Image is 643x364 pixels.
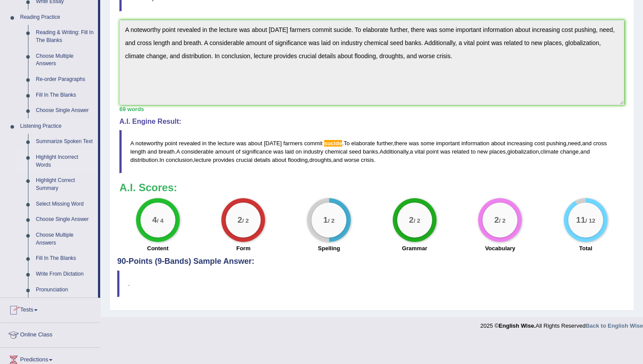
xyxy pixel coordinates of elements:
label: Total [579,244,592,252]
span: revealed [179,140,201,147]
span: provides [213,157,234,163]
small: / 2 [499,217,506,224]
span: about [491,140,506,147]
small: / 2 [242,217,249,224]
span: further [377,140,393,147]
big: 2 [409,215,414,224]
span: farmers [283,140,303,147]
span: lecture [194,157,211,163]
a: Fill In The Blanks [32,251,98,266]
span: globalization [507,148,539,155]
small: / 2 [328,217,335,224]
big: 11 [576,215,585,224]
span: important [436,140,460,147]
span: to [471,148,476,155]
small: / 2 [414,217,420,224]
span: point [165,140,177,147]
span: To [344,140,350,147]
span: crisis [361,157,374,163]
span: droughts [309,157,332,163]
a: Highlight Correct Summary [32,173,98,196]
span: change [560,148,579,155]
span: was [440,148,450,155]
span: information [461,140,489,147]
span: chemical [325,148,347,155]
span: the [208,140,216,147]
span: In [160,157,164,163]
h4: A.I. Engine Result: [119,118,624,126]
span: pushing [546,140,566,147]
span: of [236,148,241,155]
a: Choose Single Answer [32,103,98,119]
div: 69 words [119,105,624,113]
span: worse [344,157,360,163]
span: and [147,148,157,155]
span: on [295,148,301,155]
span: Possible spelling mistake found. (did you mean: suicide) [324,140,342,147]
span: and [580,148,590,155]
span: cost [535,140,545,147]
label: Vocabulary [485,244,515,252]
a: Choose Single Answer [32,212,98,227]
span: banks [363,148,378,155]
span: commit [304,140,322,147]
span: industry [304,148,324,155]
span: was [236,140,246,147]
small: / 4 [157,217,164,224]
big: 2 [495,215,500,224]
a: Listening Practice [16,119,98,134]
a: Choose Multiple Answers [32,227,98,251]
span: was [409,140,419,147]
span: a [410,148,413,155]
a: Re-order Paragraphs [32,72,98,87]
blockquote: . [117,270,626,297]
span: breath [158,148,175,155]
big: 1 [323,215,328,224]
span: was [273,148,283,155]
a: Fill In The Blanks [32,87,98,103]
a: Reading & Writing: Fill In The Blanks [32,25,98,48]
span: Additionally [380,148,409,155]
span: and [333,157,342,163]
span: about [248,140,262,147]
span: considerable [181,148,213,155]
label: Form [236,244,251,252]
span: details [254,157,271,163]
a: Back to English Wise [586,322,643,329]
span: need [568,140,580,147]
label: Content [147,244,168,252]
label: Spelling [318,244,340,252]
a: Highlight Incorrect Words [32,150,98,173]
span: crucial [236,157,252,163]
span: flooding [288,157,308,163]
div: 2025 © All Rights Reserved [480,317,643,330]
label: Grammar [402,244,427,252]
span: amount [215,148,234,155]
span: there [394,140,407,147]
span: vital [415,148,425,155]
big: 2 [238,215,243,224]
a: Reading Practice [16,10,98,25]
big: 4 [152,215,157,224]
a: Select Missing Word [32,196,98,212]
span: conclusion [166,157,192,163]
span: and [582,140,592,147]
span: significance [242,148,272,155]
span: lecture [218,140,235,147]
span: laid [285,148,294,155]
a: Tests [0,298,100,320]
a: Choose Multiple Answers [32,49,98,72]
small: / 12 [585,217,595,224]
span: length [130,148,146,155]
span: places [489,148,506,155]
span: distribution [130,157,158,163]
a: Summarize Spoken Text [32,134,98,150]
span: point [426,148,439,155]
span: seed [349,148,361,155]
a: Pronunciation [32,282,98,298]
a: Write From Dictation [32,266,98,282]
span: A [176,148,180,155]
b: A.I. Scores: [119,182,177,193]
span: noteworthy [136,140,164,147]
